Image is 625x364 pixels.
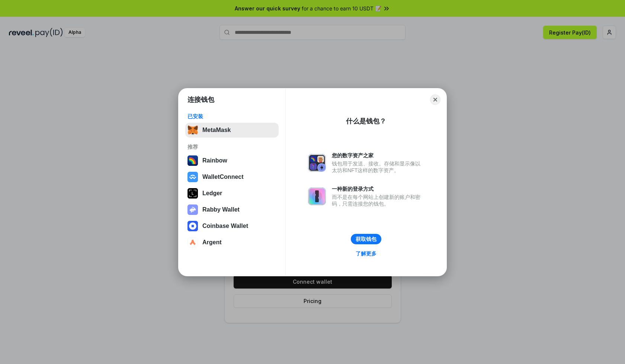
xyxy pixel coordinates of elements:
[187,188,198,199] img: svg+xml,%3Csvg%20xmlns%3D%22http%3A%2F%2Fwww.w3.org%2F2000%2Fsvg%22%20width%3D%2228%22%20height%3...
[187,172,198,182] img: svg+xml,%3Csvg%20width%3D%2228%22%20height%3D%2228%22%20viewBox%3D%220%200%2028%2028%22%20fill%3D...
[185,202,279,217] button: Rabby Wallet
[187,221,198,231] img: svg+xml,%3Csvg%20width%3D%2228%22%20height%3D%2228%22%20viewBox%3D%220%200%2028%2028%22%20fill%3D...
[332,194,424,207] div: 而不是在每个网站上创建新的账户和密码，只需连接您的钱包。
[356,236,376,242] div: 获取钱包
[202,174,244,180] div: WalletConnect
[356,250,376,257] div: 了解更多
[187,155,198,166] img: svg+xml,%3Csvg%20width%3D%22120%22%20height%3D%22120%22%20viewBox%3D%220%200%20120%20120%22%20fil...
[187,113,276,120] div: 已安装
[185,153,279,168] button: Rainbow
[202,127,231,133] div: MetaMask
[187,204,198,215] img: svg+xml,%3Csvg%20xmlns%3D%22http%3A%2F%2Fwww.w3.org%2F2000%2Fsvg%22%20fill%3D%22none%22%20viewBox...
[185,186,279,201] button: Ledger
[187,237,198,248] img: svg+xml,%3Csvg%20width%3D%2228%22%20height%3D%2228%22%20viewBox%3D%220%200%2028%2028%22%20fill%3D...
[351,234,381,244] button: 获取钱包
[351,249,381,258] a: 了解更多
[202,239,222,246] div: Argent
[332,186,424,192] div: 一种新的登录方式
[202,157,227,164] div: Rainbow
[185,235,279,250] button: Argent
[202,223,248,229] div: Coinbase Wallet
[187,95,214,104] h1: 连接钱包
[332,152,424,159] div: 您的数字资产之家
[332,160,424,174] div: 钱包用于发送、接收、存储和显示像以太坊和NFT这样的数字资产。
[187,125,198,135] img: svg+xml,%3Csvg%20fill%3D%22none%22%20height%3D%2233%22%20viewBox%3D%220%200%2035%2033%22%20width%...
[185,219,279,233] button: Coinbase Wallet
[187,144,276,150] div: 推荐
[346,117,386,126] div: 什么是钱包？
[185,170,279,184] button: WalletConnect
[185,123,279,138] button: MetaMask
[430,94,440,105] button: Close
[308,187,326,205] img: svg+xml,%3Csvg%20xmlns%3D%22http%3A%2F%2Fwww.w3.org%2F2000%2Fsvg%22%20fill%3D%22none%22%20viewBox...
[308,154,326,172] img: svg+xml,%3Csvg%20xmlns%3D%22http%3A%2F%2Fwww.w3.org%2F2000%2Fsvg%22%20fill%3D%22none%22%20viewBox...
[202,206,240,213] div: Rabby Wallet
[202,190,222,197] div: Ledger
